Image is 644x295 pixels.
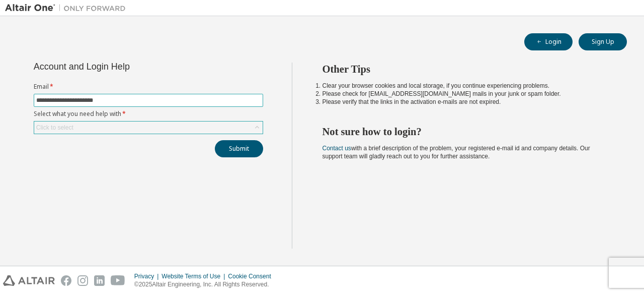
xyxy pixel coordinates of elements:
button: Submit [215,140,263,157]
li: Please check for [EMAIL_ADDRESS][DOMAIN_NAME] mails in your junk or spam folder. [323,90,609,98]
img: facebook.svg [61,275,71,286]
div: Click to select [36,124,73,132]
img: linkedin.svg [94,275,105,286]
div: Website Terms of Use [162,272,228,280]
h2: Other Tips [323,63,609,76]
p: © 2025 Altair Engineering, Inc. All Rights Reserved. [134,280,277,289]
div: Click to select [34,122,263,134]
li: Clear your browser cookies and local storage, if you continue experiencing problems. [323,82,609,90]
div: Account and Login Help [34,63,217,71]
label: Select what you need help with [34,110,263,118]
img: instagram.svg [77,275,88,286]
button: Sign Up [579,33,627,50]
img: altair_logo.svg [3,275,55,286]
div: Cookie Consent [228,272,277,280]
img: Altair One [5,3,131,13]
h2: Not sure how to login? [323,125,609,138]
div: Privacy [134,272,162,280]
button: Login [524,33,573,50]
img: youtube.svg [111,275,125,286]
label: Email [34,83,263,91]
span: with a brief description of the problem, your registered e-mail id and company details. Our suppo... [323,145,590,160]
a: Contact us [323,145,351,152]
li: Please verify that the links in the activation e-mails are not expired. [323,98,609,106]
